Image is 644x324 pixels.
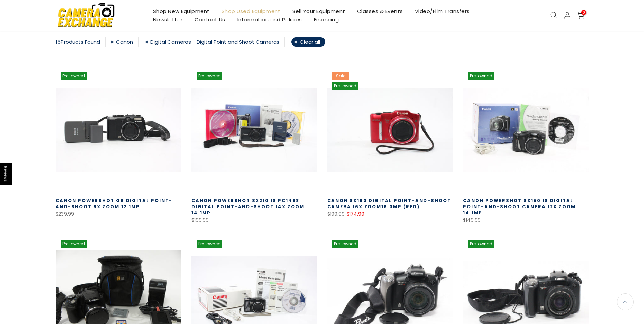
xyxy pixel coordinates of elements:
[308,15,345,24] a: Financing
[287,7,351,15] a: Sell Your Equipment
[463,197,576,216] a: Canon PowerShot SX150 IS Digital Point-and-Shoot Camera 12x Zoom 14.1mp
[56,210,181,218] div: $239.99
[347,210,364,218] ins: $174.99
[581,10,586,15] span: 0
[617,293,634,310] a: Back to the top
[351,7,409,15] a: Classes & Events
[191,197,305,216] a: Canon Powershot SX210 IS PC1468 Digital Point-and-Shoot 14x Zoom 14.1mp
[111,37,139,47] a: Canon
[56,197,172,210] a: Canon Powershot G9 Digital Point-and-Shoot 6x Zoom 12.1mp
[327,211,345,217] del: $199.99
[463,216,589,224] div: $149.99
[188,15,231,24] a: Contact Us
[147,15,188,24] a: Newsletter
[577,12,584,19] a: 0
[56,38,61,46] span: 15
[409,7,476,15] a: Video/Film Transfers
[327,197,451,210] a: Canon SX160 Digital Point-and-Shoot Camera 16x Zoom16.0mp (Red)
[216,7,287,15] a: Shop Used Equipment
[147,7,216,15] a: Shop New Equipment
[191,216,317,224] div: $199.99
[145,37,285,47] a: Digital Cameras - Digital Point and Shoot Cameras
[231,15,308,24] a: Information and Policies
[291,37,325,47] a: Clear all
[56,37,106,47] div: Products Found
